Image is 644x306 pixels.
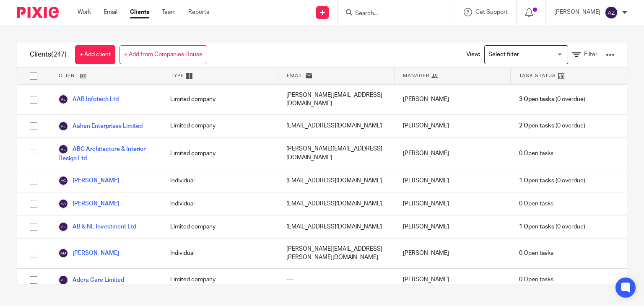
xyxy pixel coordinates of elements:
a: Adora Care Limited [58,275,124,285]
div: [PERSON_NAME] [395,192,511,215]
span: (0 overdue) [519,95,585,104]
div: --- [278,269,394,291]
a: Clients [130,8,149,16]
div: [PERSON_NAME] [395,138,511,169]
div: [PERSON_NAME] [395,85,511,114]
img: svg%3E [58,222,68,232]
a: Email [104,8,117,16]
span: (0 overdue) [519,223,585,231]
span: Task Status [519,72,556,79]
div: [EMAIL_ADDRESS][DOMAIN_NAME] [278,192,394,215]
span: (247) [51,51,67,58]
a: + Add from Companies House [119,45,207,64]
div: [PERSON_NAME][EMAIL_ADDRESS][DOMAIN_NAME] [278,138,394,169]
span: Filter [584,52,597,57]
a: + Add client [75,45,115,64]
a: Reports [188,8,209,16]
span: 1 Open tasks [519,176,554,185]
img: svg%3E [605,6,618,19]
span: 2 Open tasks [519,122,554,130]
span: 0 Open tasks [519,149,553,158]
img: svg%3E [58,94,68,104]
div: [PERSON_NAME][EMAIL_ADDRESS][PERSON_NAME][DOMAIN_NAME] [278,239,394,268]
a: AAB Infotech Ltd [58,94,119,104]
div: [PERSON_NAME] [395,269,511,291]
div: Limited company [162,269,278,291]
p: [PERSON_NAME] [554,8,600,16]
img: Pixie [17,7,59,18]
img: svg%3E [58,275,68,285]
a: [PERSON_NAME] [58,248,119,258]
div: Limited company [162,138,278,169]
div: [EMAIL_ADDRESS][DOMAIN_NAME] [278,215,394,238]
input: Search for option [486,47,563,62]
span: Get Support [475,9,508,15]
div: Search for option [484,45,568,64]
span: Email [287,72,304,79]
span: 0 Open tasks [519,275,553,284]
input: Select all [26,68,42,84]
span: Type [171,72,184,79]
div: View: [454,42,614,67]
a: [PERSON_NAME] [58,199,119,209]
div: [PERSON_NAME] [395,169,511,192]
span: (0 overdue) [519,176,585,185]
a: Aahan Enterprises Limited [58,121,143,131]
div: [PERSON_NAME] [395,215,511,238]
span: 3 Open tasks [519,95,554,104]
a: Work [78,8,91,16]
a: [PERSON_NAME] [58,176,119,186]
img: svg%3E [58,176,68,186]
img: svg%3E [58,144,68,154]
span: Client [59,72,78,79]
div: [PERSON_NAME] [395,239,511,268]
img: svg%3E [58,121,68,131]
div: Limited company [162,115,278,137]
div: Limited company [162,85,278,114]
span: (0 overdue) [519,122,585,130]
h1: Clients [30,50,67,59]
div: Individual [162,239,278,268]
div: [EMAIL_ADDRESS][DOMAIN_NAME] [278,169,394,192]
span: Manager [403,72,429,79]
div: [EMAIL_ADDRESS][DOMAIN_NAME] [278,115,394,137]
div: Individual [162,192,278,215]
div: Individual [162,169,278,192]
input: Search [354,10,430,18]
span: 0 Open tasks [519,200,553,208]
a: AB & NL Investment Ltd [58,222,136,232]
div: [PERSON_NAME][EMAIL_ADDRESS][DOMAIN_NAME] [278,85,394,114]
a: ABG Architecture & Interior Design Ltd [58,144,153,163]
a: Team [162,8,176,16]
img: svg%3E [58,248,68,258]
div: [PERSON_NAME] [395,115,511,137]
span: 0 Open tasks [519,249,553,257]
span: 1 Open tasks [519,223,554,231]
img: svg%3E [58,199,68,209]
div: Limited company [162,215,278,238]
